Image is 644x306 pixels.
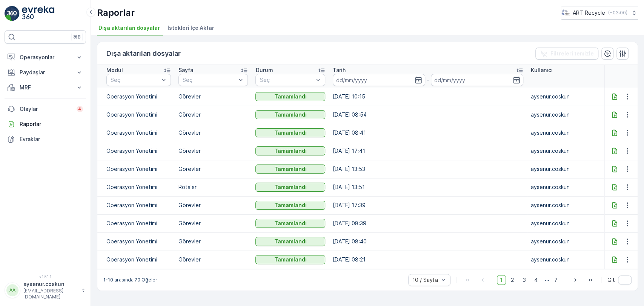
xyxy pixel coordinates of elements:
[178,201,248,209] p: Görevler
[274,147,307,155] p: Tamamlandı
[5,6,20,21] img: logo
[106,48,181,59] p: Dışa aktarılan dosyalar
[607,276,615,284] span: Git
[329,124,527,142] td: [DATE] 08:41
[329,251,527,269] td: [DATE] 08:21
[573,9,605,17] p: ART Recycle
[531,129,601,137] p: aysenur.coskun
[507,275,518,285] span: 2
[73,34,81,40] p: ⌘B
[255,66,273,74] p: Durum
[274,111,307,118] p: Tamamlandı
[531,238,601,245] p: aysenur.coskun
[5,101,86,117] a: Olaylar4
[106,183,171,191] p: Operasyon Yönetimi
[519,275,529,285] span: 3
[178,129,248,137] p: Görevler
[561,9,570,17] img: image_23.png
[427,75,429,85] p: -
[178,256,248,263] p: Görevler
[178,238,248,245] p: Görevler
[23,288,78,300] p: [EMAIL_ADDRESS][DOMAIN_NAME]
[5,80,86,95] button: MRF
[20,105,72,113] p: Olaylar
[106,201,171,209] p: Operasyon Yönetimi
[561,6,638,20] button: ART Recycle(+03:00)
[103,277,157,283] p: 1-10 arasında 70 Öğeler
[255,219,325,228] button: Tamamlandı
[106,165,171,173] p: Operasyon Yönetimi
[274,256,307,263] p: Tamamlandı
[20,120,83,128] p: Raporlar
[98,24,160,32] span: Dışa aktarılan dosyalar
[106,66,123,74] p: Modül
[178,165,248,173] p: Görevler
[5,280,86,300] button: AAaysenur.coskun[EMAIL_ADDRESS][DOMAIN_NAME]
[333,66,346,74] p: Tarih
[535,48,598,60] button: Filtreleri temizle
[106,93,171,100] p: Operasyon Yönetimi
[531,183,601,191] p: aysenur.coskun
[545,275,549,285] p: ...
[255,128,325,137] button: Tamamlandı
[274,220,307,227] p: Tamamlandı
[178,93,248,100] p: Görevler
[531,93,601,100] p: aysenur.coskun
[531,165,601,173] p: aysenur.coskun
[329,214,527,232] td: [DATE] 08:39
[106,129,171,137] p: Operasyon Yönetimi
[183,76,237,84] p: Seç
[6,284,18,296] div: AA
[329,106,527,124] td: [DATE] 08:54
[274,93,307,100] p: Tamamlandı
[20,54,71,61] p: Operasyonlar
[255,165,325,174] button: Tamamlandı
[255,92,325,101] button: Tamamlandı
[20,135,83,143] p: Evraklar
[20,84,71,91] p: MRF
[531,66,553,74] p: Kullanıcı
[531,111,601,118] p: aysenur.coskun
[255,110,325,119] button: Tamamlandı
[531,256,601,263] p: aysenur.coskun
[178,183,248,191] p: Rotalar
[255,201,325,210] button: Tamamlandı
[329,88,527,106] td: [DATE] 10:15
[431,74,523,86] input: dd/mm/yyyy
[260,76,314,84] p: Seç
[329,196,527,214] td: [DATE] 17:39
[531,275,541,285] span: 4
[329,142,527,160] td: [DATE] 17:41
[78,106,81,112] p: 4
[550,50,594,57] p: Filtreleri temizle
[178,111,248,118] p: Görevler
[255,255,325,264] button: Tamamlandı
[531,147,601,155] p: aysenur.coskun
[274,183,307,191] p: Tamamlandı
[255,146,325,155] button: Tamamlandı
[111,76,159,84] p: Seç
[97,7,135,19] p: Raporlar
[5,274,86,279] span: v 1.51.1
[106,111,171,118] p: Operasyon Yönetimi
[178,220,248,227] p: Görevler
[531,220,601,227] p: aysenur.coskun
[329,178,527,196] td: [DATE] 13:51
[274,129,307,137] p: Tamamlandı
[5,132,86,147] a: Evraklar
[5,65,86,80] button: Paydaşlar
[329,160,527,178] td: [DATE] 13:53
[274,201,307,209] p: Tamamlandı
[274,165,307,173] p: Tamamlandı
[329,232,527,251] td: [DATE] 08:40
[22,6,54,21] img: logo_light-DOdMpM7g.png
[255,237,325,246] button: Tamamlandı
[551,275,561,285] span: 7
[5,117,86,132] a: Raporlar
[333,74,425,86] input: dd/mm/yyyy
[168,24,214,32] span: İstekleri İçe Aktar
[178,66,193,74] p: Sayfa
[531,201,601,209] p: aysenur.coskun
[274,238,307,245] p: Tamamlandı
[5,50,86,65] button: Operasyonlar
